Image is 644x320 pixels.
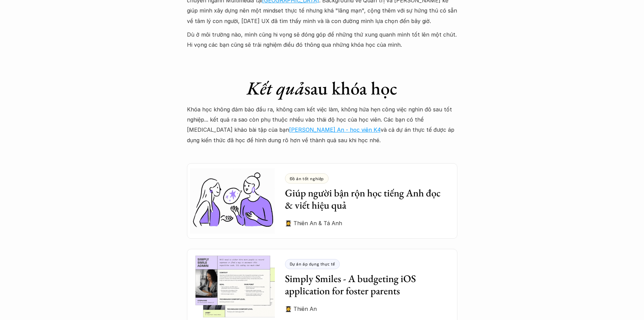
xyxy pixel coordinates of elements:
[285,304,447,314] p: 👩‍🎓 Thiên An
[290,261,335,266] p: Dự án áp dụng thực tế
[290,176,324,181] p: Đồ án tốt nghiệp
[247,76,304,100] em: Kết quả
[289,126,381,133] a: [PERSON_NAME] An - học viên K4
[285,187,447,211] h3: Giúp người bận rộn học tiếng Anh đọc & viết hiệu quả
[285,273,447,297] h3: Simply Smiles - A budgeting iOS application for foster parents
[285,218,447,228] p: 👩‍🎓 Thiên An & Tá Anh
[187,163,457,238] a: Đồ án tốt nghiệpGiúp người bận rộn học tiếng Anh đọc & viết hiệu quả👩‍🎓 Thiên An & Tá Anh
[187,104,457,146] p: Khóa học không đảm bảo đầu ra, không cam kết việc làm, không hứa hẹn công việc nghìn đô sau tốt n...
[187,77,457,99] h1: sau khóa học
[187,29,457,50] p: Dù ở môi trường nào, mình cũng hi vọng sẽ đóng góp để những thứ xung quanh mình tốt lên một chút....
